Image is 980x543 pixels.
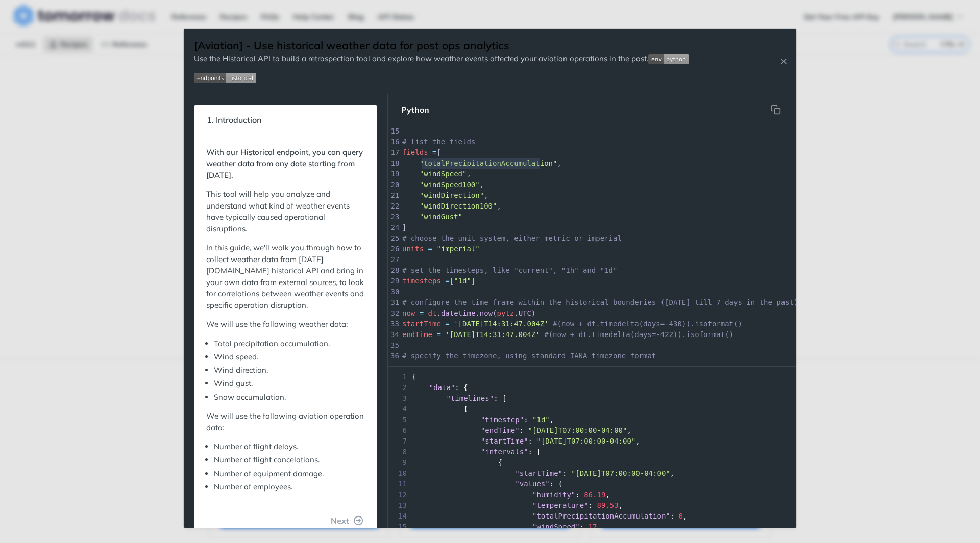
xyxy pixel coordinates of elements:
[402,320,441,328] span: startTime
[388,511,796,522] div: : ,
[428,245,432,253] span: =
[420,191,484,199] span: "windDirection"
[388,436,796,447] div: : ,
[388,340,398,351] div: 35
[388,158,398,169] div: 18
[402,330,432,339] span: endTime
[597,501,618,509] span: 89.53
[388,308,398,319] div: 32
[388,265,398,276] div: 28
[402,309,536,317] span: . . ( . )
[388,276,398,287] div: 29
[429,383,455,392] span: "data"
[536,437,635,445] span: "[DATE]T07:00:00-04:00"
[388,287,398,297] div: 30
[402,245,424,253] span: units
[771,105,781,115] svg: hidden
[402,202,501,210] span: ,
[388,425,410,436] span: 6
[584,490,605,499] span: 86.19
[214,365,365,376] li: Wind direction.
[445,320,449,328] span: =
[388,468,796,479] div: : ,
[214,378,365,390] li: Wind gust.
[388,179,398,190] div: 20
[388,447,410,457] span: 8
[679,512,683,520] span: 0
[553,320,742,328] span: #(now + dt.timedelta(days=-430)).isoformat()
[481,416,524,424] span: "timestep"
[388,393,796,404] div: : [
[388,372,796,382] div: {
[388,137,398,147] div: 16
[532,416,550,424] span: "1d"
[544,330,733,339] span: #(now + dt.timedelta(days=-422)).isoformat()
[393,99,437,120] button: Python
[420,180,480,189] span: "windSpeed100"
[532,523,580,531] span: "windSpeed"
[515,469,562,477] span: "startTime"
[402,159,561,167] span: ,
[206,147,363,180] strong: With our Historical endpoint, you can query weather data from any date starting from [DATE].
[420,170,467,178] span: "windSpeed"
[402,170,471,178] span: ,
[648,54,689,64] img: env
[420,309,424,317] span: =
[436,245,479,253] span: "imperial"
[388,511,410,522] span: 14
[388,415,410,425] span: 5
[206,410,365,433] p: We will use the following aviation operation data:
[402,266,617,274] span: # set the timesteps, like "current", "1h" and "1d"
[388,500,796,511] div: : ,
[388,522,796,532] div: : ,
[388,479,410,489] span: 11
[648,54,689,63] span: Expand image
[402,277,441,285] span: timesteps
[402,138,475,146] span: # list the fields
[214,392,365,403] li: Snow accumulation.
[388,372,410,382] span: 1
[388,489,410,500] span: 12
[402,148,441,157] span: [
[388,297,398,308] div: 31
[432,148,436,157] span: =
[200,110,268,130] span: 1. Introduction
[194,105,377,536] section: 1. IntroductionWith our Historical endpoint, you can query weather data from any date starting fr...
[388,201,398,212] div: 22
[402,234,622,242] span: # choose the unit system, either metric or imperial
[388,222,398,233] div: 24
[388,457,410,468] span: 9
[206,189,365,235] p: This tool will help you analyze and understand what kind of weather events have typically caused ...
[388,126,398,137] div: 15
[402,180,484,189] span: ,
[481,437,528,445] span: "startTime"
[497,309,514,317] span: pytz
[388,169,398,179] div: 19
[571,469,670,477] span: "[DATE]T07:00:00-04:00"
[206,319,365,330] p: We will use the following weather data:
[445,330,540,339] span: '[DATE]T14:31:47.004Z'
[776,56,791,66] button: Close Recipe
[402,148,428,157] span: fields
[528,426,627,434] span: "[DATE]T07:00:00-04:00"
[481,426,520,434] span: "endTime"
[388,382,410,393] span: 2
[388,212,398,222] div: 23
[388,233,398,244] div: 25
[388,522,410,532] span: 15
[194,53,689,65] p: Use the Historical API to build a retrospection tool and explore how weather events affected your...
[766,99,786,120] button: Copy
[532,512,670,520] span: "totalPrecipitationAccumulation"
[388,415,796,425] div: : ,
[388,479,796,489] div: : {
[194,73,256,83] img: endpoint
[402,191,488,199] span: ,
[331,514,349,527] span: Next
[445,277,449,285] span: =
[532,490,575,499] span: "humidity"
[388,436,410,447] span: 7
[589,523,597,531] span: 17
[402,309,415,317] span: now
[402,223,407,231] span: ]
[194,39,689,53] h1: [Aviation] - Use historical weather data for post ops analytics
